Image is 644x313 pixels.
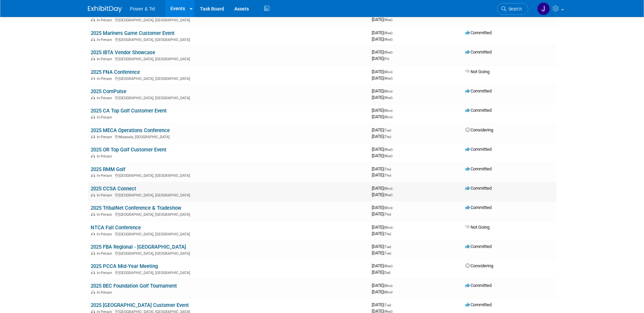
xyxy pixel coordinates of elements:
[372,244,393,249] span: [DATE]
[91,302,189,308] a: 2025 [GEOGRAPHIC_DATA] Customer Event
[497,3,528,15] a: Search
[384,135,391,139] span: (Thu)
[465,205,492,210] span: Committed
[130,6,155,12] span: Power & Tel
[372,302,393,307] span: [DATE]
[372,250,391,255] span: [DATE]
[91,251,95,255] img: In-Person Event
[97,193,114,197] span: In-Person
[393,88,394,93] span: -
[384,50,392,54] span: (Wed)
[393,49,394,55] span: -
[91,38,95,41] img: In-Person Event
[91,271,95,274] img: In-Person Event
[384,57,389,61] span: (Fri)
[384,226,392,229] span: (Mon)
[384,193,392,197] span: (Wed)
[465,283,492,288] span: Committed
[91,225,141,231] a: NTCA Fall Conference
[393,30,394,35] span: -
[393,205,394,210] span: -
[372,127,393,132] span: [DATE]
[97,115,114,120] span: In-Person
[384,212,391,216] span: (Thu)
[465,49,492,55] span: Committed
[88,6,122,13] img: ExhibitDay
[384,115,392,119] span: (Mon)
[372,69,394,74] span: [DATE]
[393,283,394,288] span: -
[91,17,366,22] div: [GEOGRAPHIC_DATA], [GEOGRAPHIC_DATA]
[91,166,125,172] a: 2025 RMM Golf
[91,310,95,313] img: In-Person Event
[91,147,166,153] a: 2025 OR Top Golf Customer Event
[392,166,393,171] span: -
[91,115,95,119] img: In-Person Event
[91,154,95,158] img: In-Person Event
[91,76,366,81] div: [GEOGRAPHIC_DATA], [GEOGRAPHIC_DATA]
[372,114,392,119] span: [DATE]
[91,135,95,138] img: In-Person Event
[372,108,394,113] span: [DATE]
[97,77,114,81] span: In-Person
[384,89,392,93] span: (Mon)
[392,302,393,307] span: -
[372,172,391,178] span: [DATE]
[372,225,394,230] span: [DATE]
[372,153,392,158] span: [DATE]
[372,283,394,288] span: [DATE]
[393,225,394,230] span: -
[384,128,391,132] span: (Tue)
[97,212,114,217] span: In-Person
[91,250,366,256] div: [GEOGRAPHIC_DATA], [GEOGRAPHIC_DATA]
[91,69,140,75] a: 2025 FNA Conference
[97,290,114,295] span: In-Person
[372,211,391,216] span: [DATE]
[91,18,95,21] img: In-Person Event
[91,127,170,133] a: 2025 MECA Operations Conference
[91,186,136,192] a: 2025 CCSA Connect
[91,205,181,211] a: 2025 TribalNet Conference & Tradeshow
[372,270,390,275] span: [DATE]
[97,38,114,42] span: In-Person
[372,134,391,139] span: [DATE]
[91,263,158,269] a: 2025 PCCA Mid-Year Meeting
[393,263,394,268] span: -
[537,2,550,15] img: JB Fesmire
[372,192,392,197] span: [DATE]
[465,69,490,74] span: Not Going
[91,56,366,61] div: [GEOGRAPHIC_DATA], [GEOGRAPHIC_DATA]
[91,290,95,294] img: In-Person Event
[91,30,174,36] a: 2025 Mariners Game Customer Event
[97,135,114,139] span: In-Person
[384,148,392,151] span: (Wed)
[465,147,492,152] span: Committed
[91,173,95,177] img: In-Person Event
[384,303,391,307] span: (Tue)
[91,108,167,114] a: 2025 CA Top Golf Customer Event
[372,289,392,294] span: [DATE]
[91,88,126,95] a: 2025 ComPulse
[372,76,392,81] span: [DATE]
[91,57,95,60] img: In-Person Event
[465,263,493,268] span: Considering
[393,186,394,191] span: -
[91,270,366,275] div: [GEOGRAPHIC_DATA], [GEOGRAPHIC_DATA]
[393,108,394,113] span: -
[91,212,95,216] img: In-Person Event
[384,206,392,210] span: (Mon)
[465,127,493,132] span: Considering
[91,232,95,235] img: In-Person Event
[372,166,393,171] span: [DATE]
[392,127,393,132] span: -
[465,30,492,35] span: Committed
[97,96,114,100] span: In-Person
[384,18,392,22] span: (Wed)
[97,57,114,61] span: In-Person
[372,37,392,42] span: [DATE]
[97,232,114,236] span: In-Person
[393,147,394,152] span: -
[384,70,392,74] span: (Mon)
[97,18,114,22] span: In-Person
[384,167,391,171] span: (Thu)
